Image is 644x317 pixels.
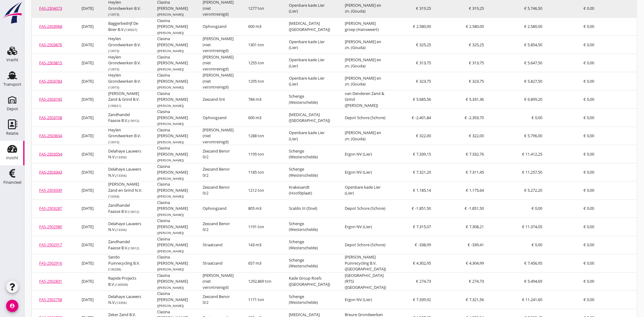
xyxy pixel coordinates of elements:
td: [DATE] [74,182,101,200]
span: € -339,41 [468,242,484,248]
td: Clasina [PERSON_NAME] [150,236,195,255]
td: Depot Schore (Schore) [337,200,393,218]
small: (13354) [108,194,119,199]
td: [DATE] [74,291,101,309]
td: 1212 ton [241,182,282,200]
small: (13973) [108,12,119,17]
span: € 322,00 [416,133,431,138]
td: € 7.456,95 [491,255,550,273]
td: Zandhandel Faasse B.V. [101,236,150,255]
td: Krakesandt (Hoofdplaat) [282,182,337,200]
td: Zeezand Benor 0/2 [195,145,241,164]
span: € -1.851,50 [465,206,484,211]
span: € 313,75 [416,60,431,66]
td: [DATE] [74,218,101,236]
td: [PERSON_NAME] (niet verontreinigd) [195,273,241,291]
a: FAS-2503708 [39,115,62,120]
a: FAS-2503745 [39,96,62,102]
td: € 0,00 [550,36,602,54]
td: 1171 ton [241,291,282,309]
td: Ophoogzand [195,109,241,127]
span: € 4.302,95 [413,261,431,266]
td: Clasina [PERSON_NAME] [150,36,195,54]
small: (13012) [128,210,139,214]
a: FAS-2502980 [39,224,62,230]
a: FAS-2502916 [39,261,62,266]
td: [DATE] [74,72,101,91]
td: van Denderen Zand & Grind ([PERSON_NAME]) [337,90,393,109]
span: € 322,00 [469,133,484,138]
td: € 6.899,20 [491,90,550,109]
small: ([PERSON_NAME]) [157,140,184,144]
td: [PERSON_NAME] Zand & Grind B.V. [101,90,150,109]
img: logo-small.a267ee39.svg [1,2,23,24]
td: Zandhandel Faasse B.V. [101,109,150,127]
i: account_circle [6,300,18,312]
td: 600 m3 [241,17,282,36]
td: Clasina [PERSON_NAME] [150,273,195,291]
td: € 0,00 [550,109,602,127]
div: Depot [7,107,18,111]
a: FAS-2503783 [39,78,62,84]
td: Ophoogzand [195,200,241,218]
small: ([PERSON_NAME]) [157,176,184,181]
small: ([PERSON_NAME]) [157,67,184,71]
td: 143 m3 [241,236,282,255]
td: € 0,00 [550,54,602,72]
td: Rapide Projects B.V. [101,273,150,291]
span: € -1.851,50 [412,206,431,211]
td: [PERSON_NAME] (niet verontreinigd) [195,72,241,91]
td: Schenge (Westerschelde) [282,291,337,309]
small: (130027) [124,28,137,32]
div: Transport [3,82,21,86]
span: € 325,25 [416,42,431,47]
td: Schenge (Westerschelde) [282,218,337,236]
td: [PERSON_NAME] groep (Hansweert) [337,17,393,36]
td: € 0,00 [491,236,550,255]
small: ([PERSON_NAME]) [157,49,184,53]
td: € 5.854,50 [491,36,550,54]
td: Openbare kade Lier (Lier) [282,36,337,54]
td: € 0,00 [550,236,602,255]
a: FAS-2504073 [39,6,62,11]
td: [DATE] [74,36,101,54]
td: € 0,00 [550,218,602,236]
td: Kade Group Roefs ([GEOGRAPHIC_DATA]) [282,273,337,291]
td: € 0,00 [550,182,602,200]
td: [DATE] [74,109,101,127]
div: Vracht [6,58,18,62]
a: FAS-2503876 [39,42,62,47]
td: € 0,00 [491,200,550,218]
span: € 2.580,00 [466,24,484,29]
td: € 11.374,05 [491,218,550,236]
td: € 0,00 [550,273,602,291]
td: Schenge (Westerschelde) [282,163,337,182]
td: Clasina [PERSON_NAME] [150,90,195,109]
td: € 0,00 [550,200,602,218]
td: € 0,00 [491,109,550,127]
td: Schenge (Westerschelde) [282,236,337,255]
span: € 313,75 [469,60,484,66]
small: ([PERSON_NAME]) [157,286,184,290]
td: [PERSON_NAME] en zn. (Gouda) [337,127,393,145]
td: [PERSON_NAME] en zn. (Gouda) [337,54,393,72]
td: [DATE] [74,54,101,72]
td: Heylen Grondwerken B.V. [101,127,150,145]
td: € 0,00 [550,127,602,145]
td: 1191 ton [241,218,282,236]
td: [DATE] [74,255,101,273]
small: (13356) [116,301,127,305]
a: FAS-2503554 [39,151,62,157]
small: (13356) [116,228,127,232]
td: 1288 ton [241,127,282,145]
small: ([PERSON_NAME]) [157,304,184,308]
td: Ergon NV (Lier) [337,145,393,164]
span: € 2.580,00 [413,24,431,29]
td: Clasina [PERSON_NAME] [150,17,195,36]
small: (130509) [115,283,128,287]
td: € 0,00 [550,291,602,309]
td: Heylen Grondwerken B.V. [101,72,150,91]
td: 784 m3 [241,90,282,109]
td: Straatzand [195,255,241,273]
small: (13973) [108,49,119,53]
